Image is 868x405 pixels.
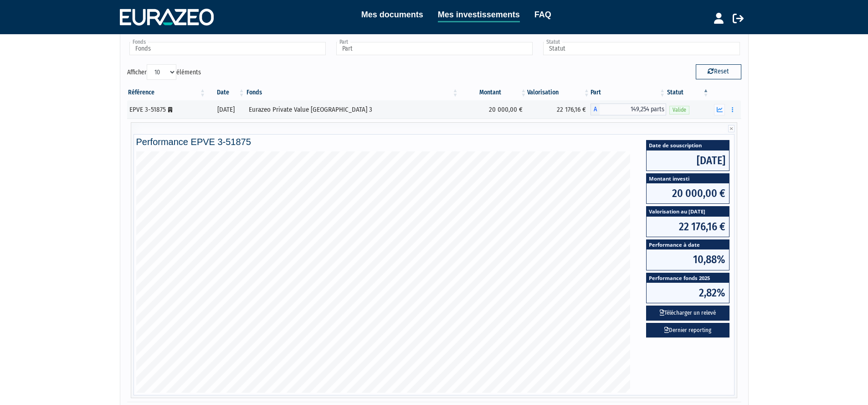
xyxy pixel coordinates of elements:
[647,151,729,171] span: [DATE]
[591,85,666,100] th: Part: activer pour trier la colonne par ordre croissant
[246,85,459,100] th: Fonds: activer pour trier la colonne par ordre croissant
[210,105,242,114] div: [DATE]
[646,323,729,338] a: Dernier reporting
[696,64,741,79] button: Reset
[669,106,689,114] span: Valide
[591,104,600,115] span: A
[438,8,520,22] a: Mes investissements
[534,8,551,21] a: FAQ
[249,105,456,114] div: Eurazeo Private Value [GEOGRAPHIC_DATA] 3
[591,104,666,115] div: A - Eurazeo Private Value Europe 3
[647,207,729,216] span: Valorisation au [DATE]
[647,283,729,303] span: 2,82%
[666,85,710,100] th: Statut : activer pour trier la colonne par ordre d&eacute;croissant
[647,183,729,203] span: 20 000,00 €
[136,137,732,147] h4: Performance EPVE 3-51875
[527,100,590,119] td: 22 176,16 €
[168,107,172,113] i: [Français] Personne morale
[147,64,176,80] select: Afficheréléments
[647,140,729,150] span: Date de souscription
[600,104,666,115] span: 149,254 parts
[647,273,729,283] span: Performance fonds 2025
[647,174,729,183] span: Montant investi
[646,306,729,321] button: Télécharger un relevé
[647,217,729,237] span: 22 176,16 €
[459,100,528,119] td: 20 000,00 €
[459,85,528,100] th: Montant: activer pour trier la colonne par ordre croissant
[527,85,590,100] th: Valorisation: activer pour trier la colonne par ordre croissant
[206,85,246,100] th: Date: activer pour trier la colonne par ordre croissant
[647,240,729,249] span: Performance à date
[127,64,201,80] label: Afficher éléments
[129,105,203,114] div: EPVE 3-51875
[361,8,423,21] a: Mes documents
[127,85,206,100] th: Référence : activer pour trier la colonne par ordre croissant
[120,9,214,25] img: 1732889491-logotype_eurazeo_blanc_rvb.png
[647,249,729,270] span: 10,88%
